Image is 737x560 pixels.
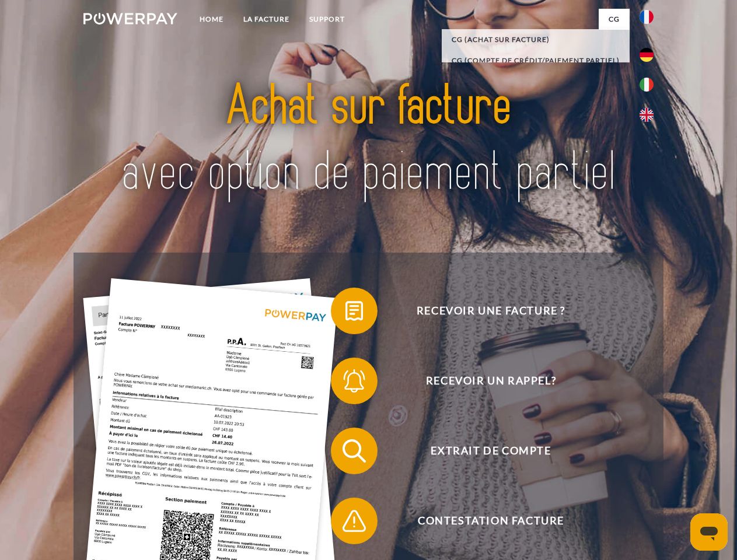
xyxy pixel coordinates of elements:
[340,296,369,325] img: qb_bill.svg
[640,108,654,122] img: en
[83,13,177,24] img: logo-powerpay-white.svg
[690,513,728,551] iframe: Bouton de lancement de la fenêtre de messagerie
[331,288,634,334] button: Recevoir une facture ?
[340,506,369,535] img: qb_warning.svg
[348,428,634,474] span: Extrait de compte
[640,78,654,92] img: it
[331,358,634,404] button: Recevoir un rappel?
[348,498,634,544] span: Contestation Facture
[348,288,634,334] span: Recevoir une facture ?
[299,9,355,30] a: Support
[640,48,654,62] img: de
[340,436,369,466] img: qb_search.svg
[340,366,369,395] img: qb_bell.svg
[111,56,626,223] img: title-powerpay_fr.svg
[190,9,233,30] a: Home
[599,9,630,30] a: CG
[442,50,630,71] a: CG (Compte de crédit/paiement partiel)
[331,428,634,474] button: Extrait de compte
[331,498,634,544] button: Contestation Facture
[442,29,630,50] a: CG (achat sur facture)
[233,9,299,30] a: LA FACTURE
[640,10,654,24] img: fr
[348,358,634,404] span: Recevoir un rappel?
